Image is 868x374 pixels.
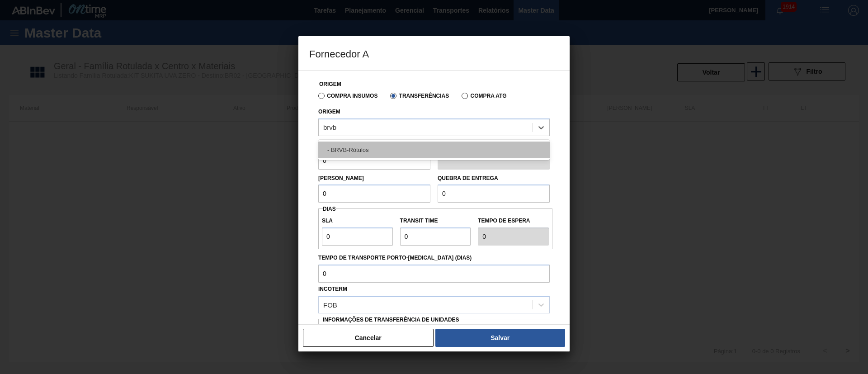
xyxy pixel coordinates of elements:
label: Unidade de arredondamento [438,138,550,151]
label: Compra Insumos [318,93,377,99]
span: Dias [323,206,336,212]
label: SLA [322,214,393,227]
label: Quebra de entrega [438,175,498,181]
label: Informações de Transferência de Unidades [323,317,459,323]
label: Incoterm [318,286,347,292]
label: Org. de Compras [322,322,392,336]
button: Salvar [435,329,565,347]
button: Cancelar [303,329,434,347]
label: Código de Imposto [476,322,547,336]
div: - BRVB-Rótulos [318,142,550,158]
label: Compra ATG [462,93,506,99]
label: Grupo de Compradores [399,322,469,349]
label: Tempo de Transporte Porto-[MEDICAL_DATA] (dias) [318,251,550,265]
label: Origem [319,81,341,87]
div: FOB [323,301,337,308]
label: Transferências [390,93,449,99]
label: Tempo de espera [478,214,549,227]
h3: Fornecedor A [298,36,570,71]
label: [PERSON_NAME] [318,175,364,181]
label: Transit Time [400,214,471,227]
label: Origem [318,109,340,115]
